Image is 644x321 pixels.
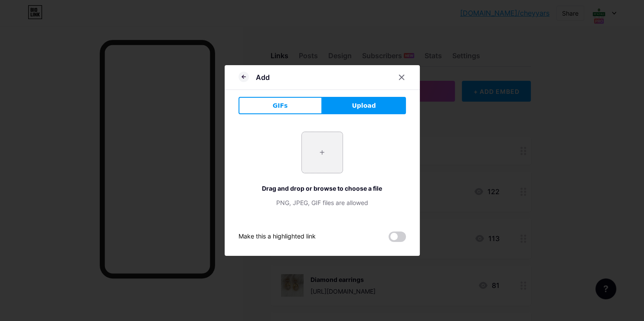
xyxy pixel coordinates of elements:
[239,232,316,242] div: Make this a highlighted link
[256,72,270,83] div: Add
[239,198,406,207] div: PNG, JPEG, GIF files are allowed
[239,184,406,193] div: Drag and drop or browse to choose a file
[239,97,322,114] button: GIFs
[273,101,288,110] span: GIFs
[322,97,406,114] button: Upload
[352,101,376,110] span: Upload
